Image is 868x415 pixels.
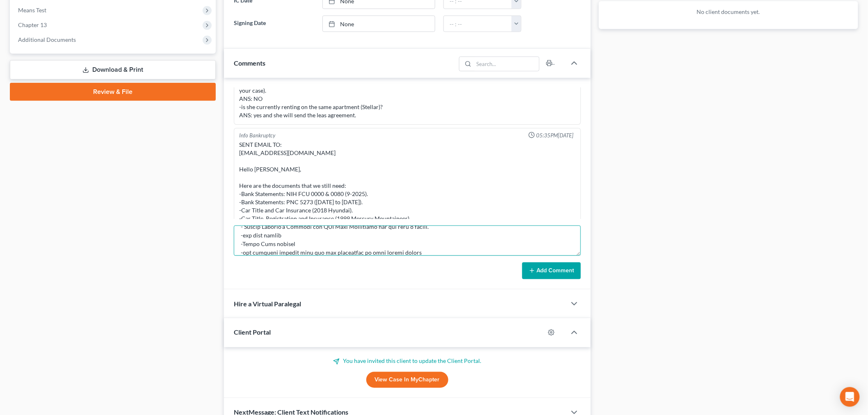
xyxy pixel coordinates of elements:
[522,262,581,280] button: Add Comment
[537,132,574,139] span: 05:35PM[DATE]
[18,21,47,28] span: Chapter 13
[230,16,318,32] label: Signing Date
[234,300,301,308] span: Hire a Virtual Paralegal
[366,372,448,388] a: View Case in MyChapter
[239,132,275,139] div: Info Bankruptcy
[474,57,539,71] input: Search...
[10,60,216,80] a: Download & Print
[323,16,435,32] a: None
[605,8,852,16] p: No client documents yet.
[234,59,265,67] span: Comments
[18,7,46,14] span: Means Test
[234,357,581,365] p: You have invited this client to update the Client Portal.
[444,16,512,32] input: -- : --
[18,36,76,43] span: Additional Documents
[10,83,216,101] a: Review & File
[239,141,576,239] div: SENT EMAIL TO: [EMAIL_ADDRESS][DOMAIN_NAME] Hello [PERSON_NAME], Here are the documents that we s...
[840,387,860,407] div: Open Intercom Messenger
[234,328,271,336] span: Client Portal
